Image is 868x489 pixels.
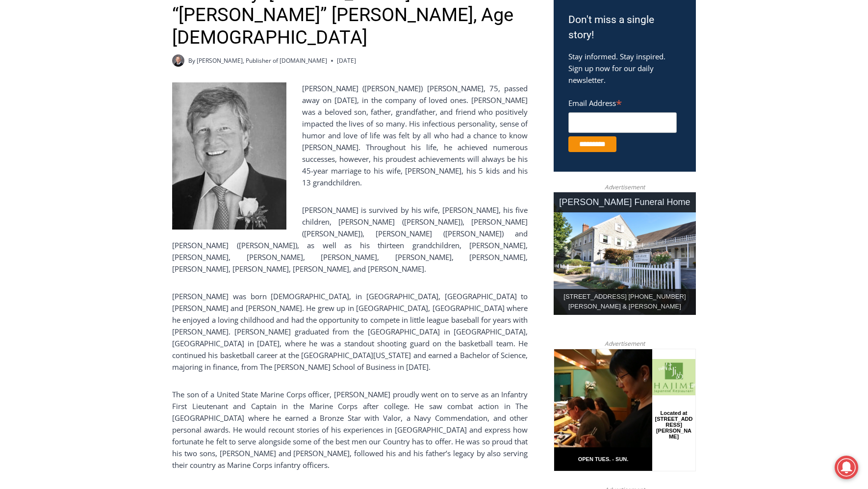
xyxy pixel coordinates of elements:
[248,0,463,95] div: "I learned about the history of a place I’d honestly never considered even as a resident of [GEOG...
[172,82,528,188] p: [PERSON_NAME] ([PERSON_NAME]) [PERSON_NAME], 75, passed away on [DATE], in the company of loved o...
[101,61,139,117] div: Located at [STREET_ADDRESS][PERSON_NAME]
[554,192,696,212] div: [PERSON_NAME] Funeral Home
[236,95,475,122] a: Intern @ [DOMAIN_NAME]
[0,99,99,122] a: Open Tues. - Sun. [PHONE_NUMBER]
[188,56,195,65] span: By
[568,51,681,86] p: Stay informed. Stay inspired. Sign up now for our daily newsletter.
[172,82,286,230] img: Obituary - Frank Armstrong -Terry- Savage
[172,290,528,373] p: [PERSON_NAME] was born [DEMOGRAPHIC_DATA], in [GEOGRAPHIC_DATA], [GEOGRAPHIC_DATA] to [PERSON_NAM...
[197,56,327,65] a: [PERSON_NAME], Publisher of [DOMAIN_NAME]
[256,98,455,120] span: Intern @ [DOMAIN_NAME]
[554,289,696,315] div: [STREET_ADDRESS] [PHONE_NUMBER] [PERSON_NAME] & [PERSON_NAME]
[595,182,655,192] span: Advertisement
[568,93,677,111] label: Email Address
[172,388,528,471] p: The son of a United State Marine Corps officer, [PERSON_NAME] proudly went on to serve as an Infa...
[568,12,681,43] h3: Don't miss a single story!
[595,339,655,348] span: Advertisement
[337,56,356,65] time: [DATE]
[172,54,184,67] a: Author image
[172,204,528,275] p: [PERSON_NAME] is survived by his wife, [PERSON_NAME], his five children, [PERSON_NAME] ([PERSON_N...
[3,101,96,138] span: Open Tues. - Sun. [PHONE_NUMBER]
